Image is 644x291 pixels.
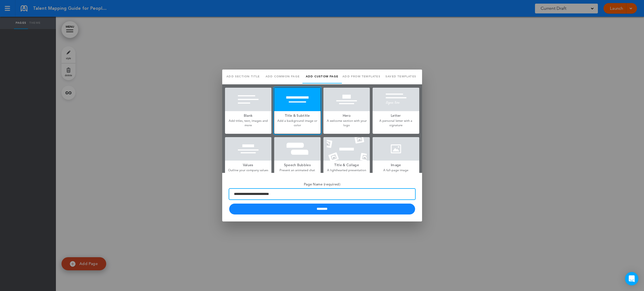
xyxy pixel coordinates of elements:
[274,119,321,127] p: Add a background image or color
[302,70,342,84] a: Add custom page
[625,272,638,285] div: Open Intercom Messenger
[323,168,370,172] p: A lighthearted presentation
[225,111,271,119] h5: Blank
[225,168,271,177] p: Outline your company values or mantras
[263,70,302,84] a: Add common page
[373,119,419,127] p: A personal letter with a signature
[274,161,321,168] h5: Speech Bubbles
[323,161,370,168] h5: Title & Collage
[274,168,321,177] p: Present an animated chat conversation
[225,119,271,127] p: Add titles, text, images and more
[229,180,415,188] h5: Page Name (required)
[342,70,381,84] a: Add from templates
[225,161,271,168] h5: Values
[373,161,419,168] h5: Image
[373,111,419,119] h5: Letter
[274,111,321,119] h5: Title & Subtitle
[373,168,419,172] p: A full-page image
[229,189,415,199] input: Page Name (required)
[381,70,421,84] a: Saved templates
[323,119,370,127] p: A welcome section with your logo
[224,70,263,84] a: Add section title
[323,111,370,119] h5: Hero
